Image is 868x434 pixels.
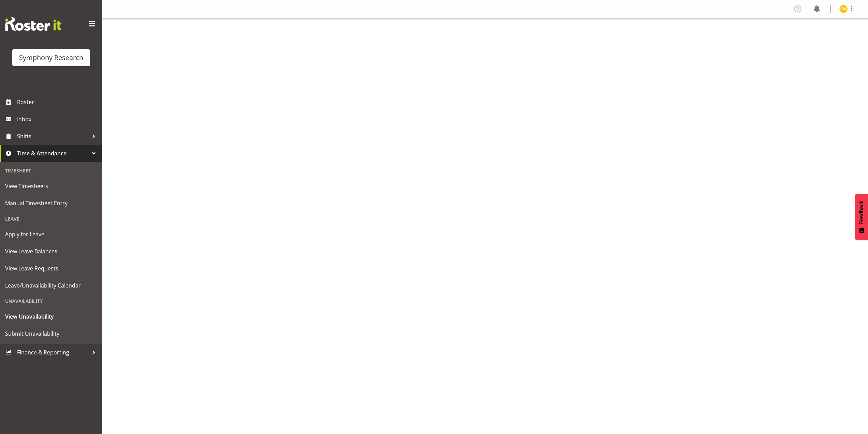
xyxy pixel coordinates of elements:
span: Roster [17,97,99,107]
div: Unavailability [2,294,101,308]
span: Leave/Unavailability Calendar [5,280,97,291]
span: Shifts [17,131,89,141]
img: enrica-walsh11863.jpg [839,5,848,13]
span: View Unavailability [5,311,97,322]
a: View Unavailability [2,308,101,325]
a: View Leave Balances [2,243,101,260]
span: Manual Timesheet Entry [5,198,97,208]
button: Feedback - Show survey [855,194,868,240]
div: Timesheet [2,164,101,178]
a: Submit Unavailability [2,325,101,342]
a: Apply for Leave [2,226,101,243]
span: Finance & Reporting [17,347,89,358]
span: Submit Unavailability [5,328,97,339]
span: Inbox [17,114,99,124]
a: Leave/Unavailability Calendar [2,277,101,294]
span: View Leave Balances [5,246,97,256]
a: Manual Timesheet Entry [2,195,101,212]
a: View Timesheets [2,178,101,195]
span: Feedback [858,200,865,224]
span: Time & Attendance [17,148,89,158]
div: Leave [2,212,101,226]
div: Symphony Research [19,53,83,63]
span: Apply for Leave [5,229,97,239]
span: View Timesheets [5,181,97,191]
a: View Leave Requests [2,260,101,277]
img: Rosterit website logo [5,17,61,31]
span: View Leave Requests [5,263,97,274]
